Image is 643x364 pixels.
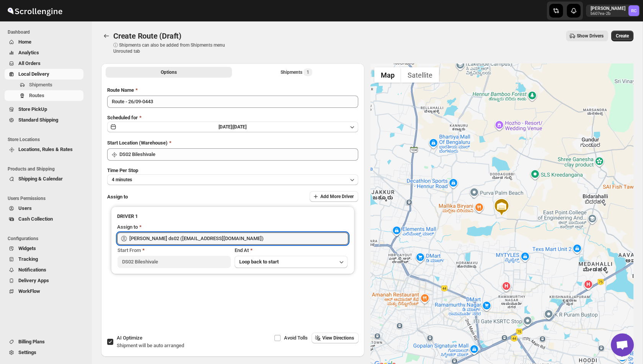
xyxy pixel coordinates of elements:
[18,205,32,211] span: Users
[18,288,40,294] span: WorkFlow
[5,90,83,101] button: Routes
[5,286,83,297] button: WorkFlow
[8,195,86,201] span: Users Permissions
[18,117,58,123] span: Standard Shipping
[29,93,44,98] span: Routes
[5,144,83,155] button: Locations, Rules & Rates
[322,335,354,341] span: View Directions
[18,60,41,66] span: All Orders
[5,80,83,90] button: Shipments
[18,50,39,55] span: Analytics
[18,267,46,273] span: Notifications
[5,174,83,184] button: Shipping & Calendar
[113,31,181,41] span: Create Route (Draft)
[18,216,53,222] span: Cash Collection
[219,124,233,130] span: [DATE] |
[235,247,348,254] div: End At
[18,71,49,77] span: Local Delivery
[310,191,358,202] button: Add More Driver
[8,136,86,143] span: Store Locations
[113,42,234,54] p: ⓘ Shipments can also be added from Shipments menu Unrouted tab
[5,336,83,347] button: Billing Plans
[107,96,358,108] input: Eg: Bengaluru Route
[107,122,358,132] button: [DATE]|[DATE]
[119,148,358,161] input: Search location
[6,1,64,20] img: ScrollEngine
[233,67,360,78] button: Selected Shipments
[117,213,348,220] h3: DRIVER 1
[616,33,629,39] span: Create
[5,243,83,254] button: Widgets
[8,166,86,172] span: Products and Shipping
[5,203,83,214] button: Users
[628,5,639,16] span: Rahul Chopra
[107,194,128,200] span: Assign to
[577,33,604,39] span: Show Drivers
[5,347,83,358] button: Settings
[312,333,359,343] button: View Directions
[5,47,83,58] button: Analytics
[117,223,138,231] div: Assign to
[320,193,354,200] span: Add More Driver
[107,140,168,146] span: Start Location (Warehouse)
[284,335,308,341] span: Avoid Tolls
[5,214,83,224] button: Cash Collection
[18,245,36,251] span: Widgets
[118,247,141,253] span: Start From
[29,82,52,88] span: Shipments
[239,259,279,265] span: Loop back to start
[107,115,138,120] span: Scheduled for
[18,349,36,355] span: Settings
[18,278,49,283] span: Delivery Apps
[107,87,134,93] span: Route Name
[101,80,364,326] div: All Route Options
[374,67,401,83] button: Show street map
[107,174,358,185] button: 4 minutes
[18,106,47,112] span: Store PickUp
[566,31,608,41] button: Show Drivers
[591,5,625,11] p: [PERSON_NAME]
[307,69,309,75] span: 1
[117,343,184,348] span: Shipment will be auto arranged
[611,31,633,41] button: Create
[18,256,38,262] span: Tracking
[18,146,73,152] span: Locations, Rules & Rates
[5,275,83,286] button: Delivery Apps
[129,232,348,245] input: Search assignee
[18,339,45,344] span: Billing Plans
[5,37,83,47] button: Home
[112,177,132,183] span: 4 minutes
[18,176,63,182] span: Shipping & Calendar
[233,124,246,130] span: [DATE]
[161,69,177,75] span: Options
[611,333,634,356] div: Open chat
[401,67,439,83] button: Show satellite imagery
[235,256,348,268] button: Loop back to start
[591,11,625,16] p: b607ea-2b
[5,265,83,275] button: Notifications
[5,254,83,265] button: Tracking
[8,29,86,35] span: Dashboard
[18,39,31,45] span: Home
[117,335,142,341] span: AI Optimize
[8,236,86,242] span: Configurations
[106,67,232,78] button: All Route Options
[101,31,112,41] button: Routes
[107,167,138,173] span: Time Per Stop
[281,68,312,76] div: Shipments
[631,8,636,13] text: RC
[5,58,83,69] button: All Orders
[586,5,640,17] button: User menu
